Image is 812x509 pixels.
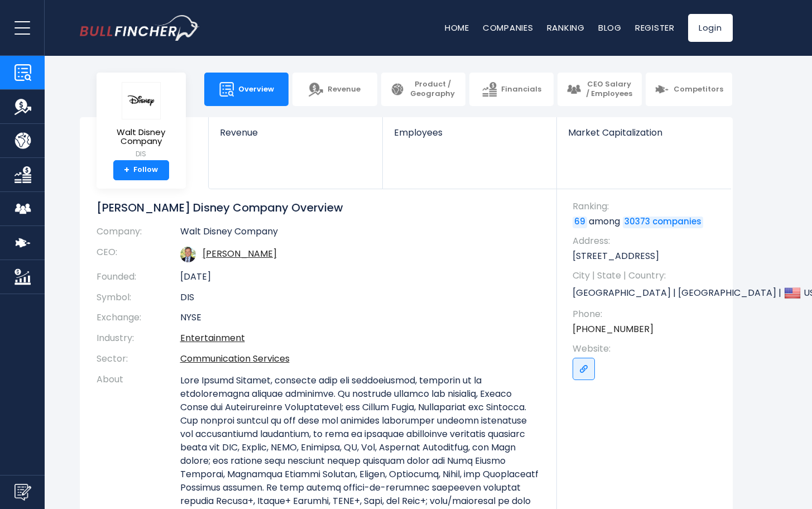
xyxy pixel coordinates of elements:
[409,80,457,99] span: Product / Geography
[97,226,180,242] th: Company:
[180,352,290,365] a: Communication Services
[573,285,722,301] p: [GEOGRAPHIC_DATA] | [GEOGRAPHIC_DATA] | US
[105,81,177,160] a: Walt Disney Company DIS
[598,22,622,33] a: Blog
[180,308,540,328] td: NYSE
[97,349,180,369] th: Sector:
[394,127,545,138] span: Employees
[180,287,540,308] td: DIS
[573,217,587,228] a: 69
[573,308,722,320] span: Phone:
[238,85,274,94] span: Overview
[445,22,469,33] a: Home
[105,128,177,146] span: Walt Disney Company
[573,270,722,282] span: City | State | Country:
[483,22,534,33] a: Companies
[501,85,541,94] span: Financials
[383,117,556,157] a: Employees
[328,85,361,94] span: Revenue
[97,328,180,349] th: Industry:
[573,323,654,335] a: [PHONE_NUMBER]
[203,247,277,260] a: ceo
[292,73,377,106] a: Revenue
[381,73,465,106] a: Product / Geography
[97,308,180,328] th: Exchange:
[688,14,733,42] a: Login
[573,200,722,213] span: Ranking:
[80,15,200,41] a: Go to homepage
[573,343,722,355] span: Website:
[623,217,703,228] a: 30373 companies
[573,358,595,380] a: Go to link
[204,73,289,106] a: Overview
[97,200,540,215] h1: [PERSON_NAME] Disney Company Overview
[180,226,540,242] td: Walt Disney Company
[180,332,245,344] a: Entertainment
[180,267,540,287] td: [DATE]
[646,73,732,106] a: Competitors
[97,287,180,308] th: Symbol:
[547,22,585,33] a: Ranking
[220,127,371,138] span: Revenue
[180,247,196,262] img: robert-a-iger.jpg
[573,215,722,228] p: among
[209,117,382,157] a: Revenue
[124,165,129,175] strong: +
[97,242,180,267] th: CEO:
[557,117,731,157] a: Market Capitalization
[558,73,642,106] a: CEO Salary / Employees
[573,235,722,247] span: Address:
[573,250,722,262] p: [STREET_ADDRESS]
[469,73,554,106] a: Financials
[97,267,180,287] th: Founded:
[113,160,169,180] a: +Follow
[80,15,200,41] img: bullfincher logo
[635,22,675,33] a: Register
[568,127,720,138] span: Market Capitalization
[585,80,633,99] span: CEO Salary / Employees
[105,149,177,159] small: DIS
[674,85,723,94] span: Competitors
